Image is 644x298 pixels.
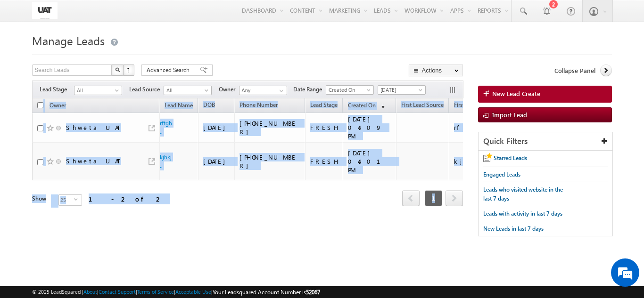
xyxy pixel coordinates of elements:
[378,85,426,95] a: [DATE]
[454,101,481,108] span: First Name
[483,171,520,178] span: Engaged Leads
[32,194,51,203] div: Show
[306,289,320,296] span: 52067
[343,100,389,112] a: Created On (sorted descending)
[129,85,164,94] span: Lead Source
[164,86,209,95] span: All
[16,49,40,62] img: d_60004797649_company_0_60004797649
[89,193,163,204] div: 1 - 2 of 2
[492,89,540,98] span: New Lead Create
[74,86,122,95] a: All
[554,66,595,75] span: Collapse Panel
[37,102,43,108] input: Check all records
[128,231,171,244] em: Start Chat
[219,85,239,94] span: Owner
[115,67,120,72] img: Search
[49,49,158,62] div: Chat with us now
[454,157,485,166] div: kjhkj
[66,157,121,165] div: Shweta UAT
[478,86,612,103] a: New Lead Create
[446,191,463,206] a: next
[137,289,174,295] a: Terms of Service
[492,111,527,119] span: Import Lead
[348,115,392,140] div: [DATE] 04:09 PM
[203,123,230,132] div: [DATE]
[409,64,463,76] button: Actions
[348,102,376,109] span: Created On
[59,195,74,205] span: 25
[74,197,82,201] span: select
[425,190,442,206] span: 1
[402,190,420,206] span: prev
[160,153,172,169] a: kjhkj ..
[494,154,527,161] span: Starred Leads
[483,210,562,217] span: Leads with activity in last 7 days
[32,33,105,48] span: Manage Leads
[239,86,287,95] input: Type to Search
[449,100,486,112] a: First Name
[175,289,211,295] a: Acceptable Use
[198,100,220,112] a: DOB
[293,85,326,94] span: Date Range
[203,101,215,108] span: DOB
[160,120,172,136] a: rftgh ..
[239,153,301,170] div: [PHONE_NUMBER]
[401,101,444,108] span: First Lead Source
[12,87,172,223] textarea: Type your message and hit 'Enter'
[483,225,544,232] span: New Leads in last 7 days
[83,289,97,295] a: About
[155,5,177,27] div: Minimize live chat window
[123,64,134,76] button: ?
[310,101,338,108] span: Lead Stage
[396,100,448,112] a: First Lead Source
[274,86,286,96] a: Show All Items
[326,85,374,95] a: Created On
[377,102,385,110] span: (sorted descending)
[326,86,371,94] span: Created On
[378,86,423,94] span: [DATE]
[50,102,66,109] span: Owner
[235,100,282,112] a: Phone Number
[32,2,58,19] img: Custom Logo
[454,123,485,132] div: rftgh
[239,101,278,108] span: Phone Number
[479,132,612,151] div: Quick Filters
[203,157,230,166] div: [DATE]
[402,191,420,206] a: prev
[164,86,212,95] a: All
[483,186,563,202] span: Leads who visited website in the last 7 days
[147,66,192,74] span: Advanced Search
[32,288,320,297] span: © 2025 LeadSquared | | | | |
[239,119,301,136] div: [PHONE_NUMBER]
[213,289,320,296] span: Your Leadsquared Account Number is
[446,190,463,206] span: next
[160,100,198,113] a: Lead Name
[348,149,392,174] div: [DATE] 04:01 PM
[66,123,121,132] div: Shweta UAT
[127,66,131,74] span: ?
[305,100,342,112] a: Lead Stage
[74,86,119,95] span: All
[310,123,339,132] div: FRESH
[310,157,339,166] div: FRESH
[99,289,136,295] a: Contact Support
[40,85,74,94] span: Lead Stage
